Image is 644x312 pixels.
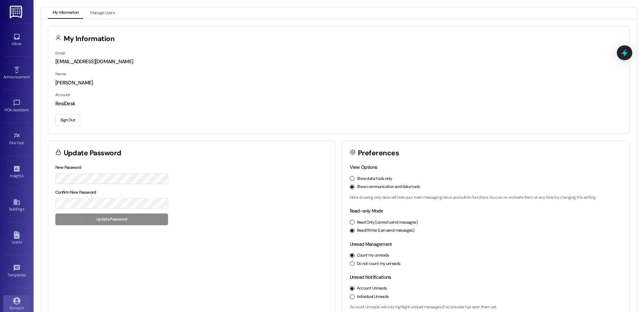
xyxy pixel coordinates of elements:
[357,294,389,300] label: Individual Unreads
[55,114,80,126] button: Sign Out
[350,195,623,201] p: Note: showing only data will hide your main messaging inbox and admin functions. You can re-activ...
[55,50,65,56] label: Email
[350,241,392,247] label: Unread Management
[55,58,622,65] div: [EMAIL_ADDRESS][DOMAIN_NAME]
[350,304,623,310] p: 'Account Unreads' will only highlight unread messages if no one else has seen them yet.
[357,220,418,226] label: Read Only (cannot send messages)
[23,172,24,177] span: •
[357,261,400,267] label: Do not count my unreads
[357,184,420,190] label: Show communication and data tools
[350,274,391,280] label: Unread Notifications
[3,229,30,247] a: Leads
[350,208,383,214] label: Read-only Mode
[357,285,387,291] label: Account Unreads
[3,130,30,148] a: Site Visit •
[3,262,30,280] a: Templates •
[55,71,66,77] label: Name
[48,7,83,19] button: My Information
[30,74,31,78] span: •
[357,176,392,182] label: Show data tools only
[86,7,119,19] button: Manage Users
[26,272,27,276] span: •
[3,196,30,214] a: Buildings
[10,6,23,18] img: ResiDesk Logo
[357,228,415,234] label: Read/Write (can send messages)
[64,150,121,157] h3: Update Password
[55,92,70,97] label: Account
[55,165,82,170] label: New Password
[64,35,115,42] h3: My Information
[357,252,389,259] label: Count my unreads
[3,163,30,181] a: Insights •
[24,140,25,144] span: •
[350,164,377,170] label: View Options
[55,100,622,107] div: ResiDesk
[55,79,622,86] div: [PERSON_NAME]
[3,97,30,115] a: HOA Assistant
[358,150,399,157] h3: Preferences
[3,31,30,49] a: Inbox
[55,190,96,195] label: Confirm New Password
